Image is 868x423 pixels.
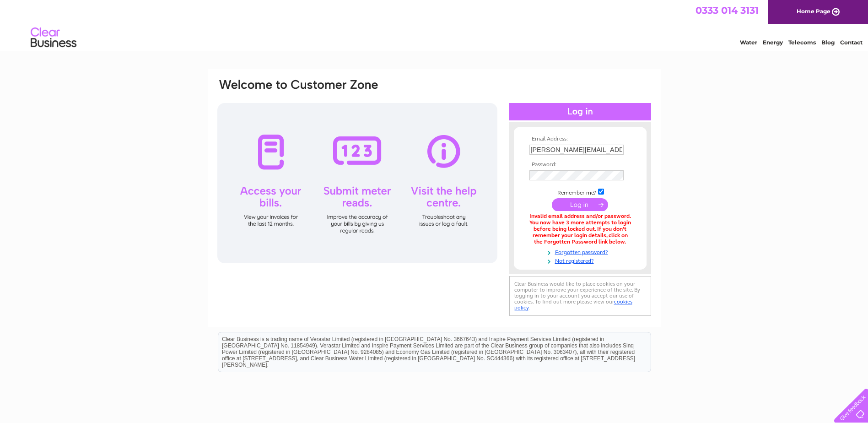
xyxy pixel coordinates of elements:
[840,39,863,46] a: Contact
[30,24,77,52] img: logo.png
[529,213,631,245] div: Invalid email address and/or password. You now have 3 more attempts to login before being locked ...
[527,162,633,168] th: Password:
[740,39,757,46] a: Water
[514,298,632,311] a: cookies policy
[529,256,633,265] a: Not registered?
[788,39,816,46] a: Telecoms
[763,39,783,46] a: Energy
[527,187,633,196] td: Remember me?
[527,136,633,142] th: Email Address:
[552,198,608,211] input: Submit
[529,247,633,256] a: Forgotten password?
[695,5,759,16] a: 0333 014 3131
[821,39,835,46] a: Blog
[509,276,651,316] div: Clear Business would like to place cookies on your computer to improve your experience of the sit...
[218,5,651,44] div: Clear Business is a trading name of Verastar Limited (registered in [GEOGRAPHIC_DATA] No. 3667643...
